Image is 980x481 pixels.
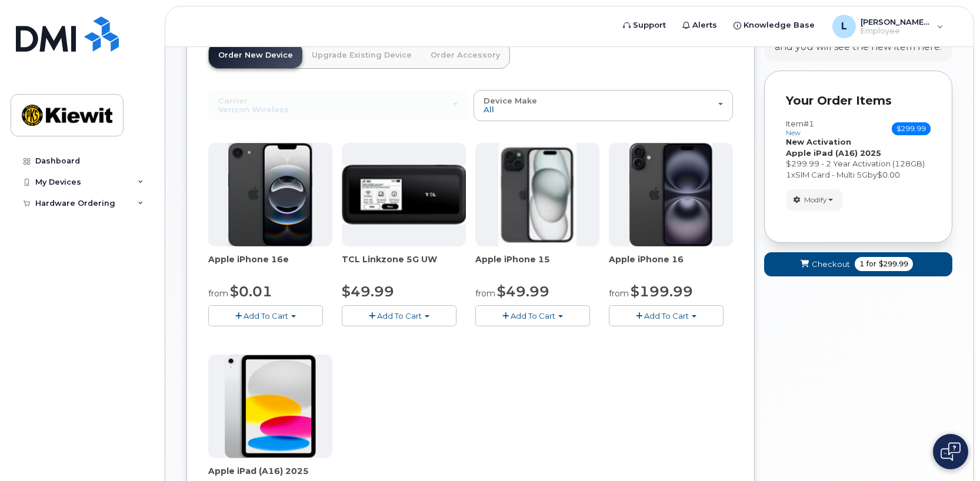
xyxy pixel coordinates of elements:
span: Checkout [812,259,850,270]
span: $49.99 [342,283,394,300]
span: L [841,19,847,34]
span: All [484,105,494,114]
img: iphone_16_plus.png [629,143,712,246]
span: 1 [859,259,864,269]
button: Modify [786,189,843,210]
a: Order New Device [209,42,302,68]
span: Add To Cart [511,311,555,320]
div: Leann.Plambeck [824,15,952,38]
a: Order Accessory [421,42,509,68]
div: $299.99 - 2 Year Activation (128GB) [786,158,931,169]
h3: Item [786,119,814,136]
a: Alerts [674,14,725,37]
button: Add To Cart [475,305,590,326]
span: SIM Card - Multi 5G [795,170,868,179]
strong: New Activation [786,137,851,146]
span: $199.99 [631,283,693,300]
span: Alerts [692,19,717,31]
img: ipad_11.png [225,355,316,458]
div: Apple iPhone 16 [609,253,733,277]
a: Support [615,14,674,37]
span: $49.99 [497,283,549,300]
a: Knowledge Base [725,14,823,37]
span: Support [633,19,666,31]
span: Add To Cart [244,311,288,320]
span: 1 [786,170,791,179]
button: Add To Cart [609,305,724,326]
div: Apple iPhone 16e [208,253,332,277]
div: Apple iPhone 15 [475,253,599,277]
span: Device Make [484,96,537,105]
button: Add To Cart [208,305,323,326]
small: from [208,288,228,299]
span: Modify [804,195,827,205]
strong: Apple iPad (A16) 2025 [786,148,881,158]
button: Checkout 1 for $299.99 [764,252,952,276]
span: Add To Cart [377,311,422,320]
small: from [609,288,629,299]
span: $0.00 [877,170,900,179]
img: iphone16e.png [228,143,313,246]
span: Knowledge Base [744,19,815,31]
div: TCL Linkzone 5G UW [342,253,466,277]
p: Your Order Items [786,92,931,109]
div: x by [786,169,931,181]
img: linkzone5g.png [342,165,466,225]
span: $299.99 [879,259,908,269]
span: for [864,259,879,269]
button: Device Make All [474,90,733,121]
img: Open chat [941,442,961,461]
a: Upgrade Existing Device [302,42,421,68]
img: iphone15.jpg [498,143,576,246]
span: [PERSON_NAME].[PERSON_NAME] [861,17,931,26]
span: $0.01 [230,283,272,300]
span: #1 [804,119,814,128]
span: Employee [861,26,931,36]
button: Add To Cart [342,305,456,326]
small: new [786,129,801,137]
span: Add To Cart [644,311,689,320]
span: $299.99 [892,122,931,135]
small: from [475,288,495,299]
